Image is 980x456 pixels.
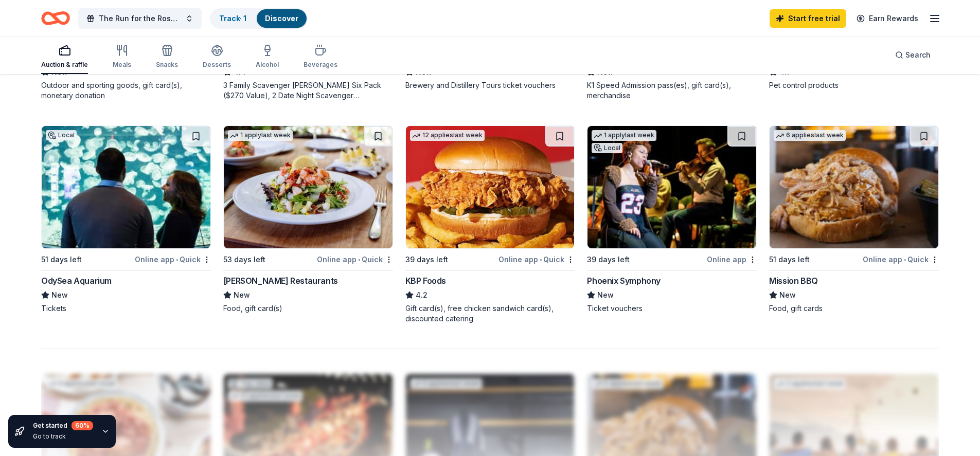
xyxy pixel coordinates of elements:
button: Auction & raffle [41,40,88,74]
img: Image for Mission BBQ [770,126,938,248]
button: Alcohol [256,40,279,74]
a: Start free trial [770,9,846,28]
span: • [540,256,542,264]
span: The Run for the Roses Auction [99,12,181,25]
div: Pet control products [769,80,939,90]
a: Image for OdySea AquariumLocal51 days leftOnline app•QuickOdySea AquariumNewTickets [41,125,211,314]
div: Mission BBQ [769,275,818,287]
div: 1 apply last week [592,130,656,141]
span: New [597,289,614,301]
div: Food, gift card(s) [223,303,393,314]
div: 51 days left [769,253,810,266]
div: Local [46,130,77,140]
div: Go to track [33,432,93,441]
span: New [51,289,68,301]
div: Tickets [41,303,211,314]
div: Online app Quick [135,253,211,266]
button: The Run for the Roses Auction [78,8,202,29]
span: Search [905,49,931,61]
div: 1 apply last week [228,130,293,141]
div: Snacks [156,61,178,69]
button: Meals [113,40,131,74]
div: 39 days left [587,253,630,266]
div: K1 Speed Admission pass(es), gift card(s), merchandise [587,80,757,101]
div: Online app Quick [317,253,393,266]
div: Phoenix Symphony [587,275,661,287]
div: 53 days left [223,253,265,266]
span: • [358,256,360,264]
span: New [779,289,796,301]
div: 39 days left [405,253,448,266]
a: Earn Rewards [850,9,924,28]
div: Local [592,143,622,153]
a: Discover [265,14,298,23]
img: Image for Cameron Mitchell Restaurants [224,126,393,248]
div: 6 applies last week [774,130,846,141]
div: Desserts [203,61,231,69]
span: 4.2 [416,289,427,301]
div: Online app Quick [498,253,575,266]
div: OdySea Aquarium [41,275,112,287]
img: Image for KBP Foods [406,126,575,248]
span: • [176,256,178,264]
span: • [904,256,906,264]
a: Image for Cameron Mitchell Restaurants1 applylast week53 days leftOnline app•Quick[PERSON_NAME] R... [223,125,393,314]
a: Image for Phoenix Symphony1 applylast weekLocal39 days leftOnline appPhoenix SymphonyNewTicket vo... [587,125,757,314]
div: Ticket vouchers [587,303,757,314]
div: 3 Family Scavenger [PERSON_NAME] Six Pack ($270 Value), 2 Date Night Scavenger [PERSON_NAME] Two ... [223,80,393,101]
div: Meals [113,61,131,69]
img: Image for Phoenix Symphony [587,126,756,248]
div: Beverages [304,61,337,69]
span: New [234,289,250,301]
button: Desserts [203,40,231,74]
div: [PERSON_NAME] Restaurants [223,275,338,287]
div: Online app Quick [863,253,939,266]
img: Image for OdySea Aquarium [42,126,210,248]
div: 51 days left [41,253,82,266]
div: 60 % [72,421,93,430]
a: Image for Mission BBQ6 applieslast week51 days leftOnline app•QuickMission BBQNewFood, gift cards [769,125,939,314]
div: Brewery and Distillery Tours ticket vouchers [405,80,575,90]
button: Beverages [304,40,337,74]
div: 12 applies last week [410,130,485,141]
div: Food, gift cards [769,303,939,314]
div: Online app [707,253,757,266]
button: Search [887,45,939,65]
a: Home [41,6,70,30]
button: Snacks [156,40,178,74]
div: Get started [33,421,93,430]
div: Outdoor and sporting goods, gift card(s), monetary donation [41,80,211,101]
button: Track· 1Discover [210,8,308,29]
div: KBP Foods [405,275,446,287]
a: Track· 1 [219,14,246,23]
div: Auction & raffle [41,61,88,69]
a: Image for KBP Foods12 applieslast week39 days leftOnline app•QuickKBP Foods4.2Gift card(s), free ... [405,125,575,324]
div: Gift card(s), free chicken sandwich card(s), discounted catering [405,303,575,324]
div: Alcohol [256,61,279,69]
